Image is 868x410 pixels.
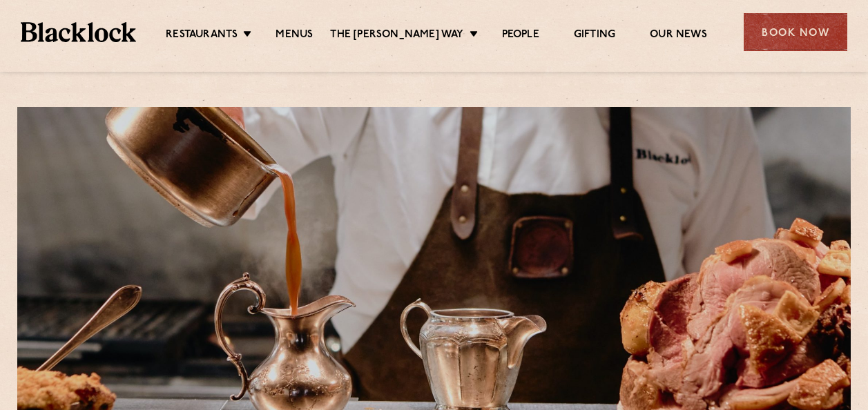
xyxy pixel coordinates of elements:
a: People [502,28,539,43]
a: Gifting [574,28,615,43]
a: Restaurants [166,28,238,43]
img: BL_Textured_Logo-footer-cropped.svg [21,22,136,41]
a: The [PERSON_NAME] Way [330,28,463,43]
div: Book Now [744,13,847,51]
a: Our News [650,28,707,43]
a: Menus [276,28,313,43]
